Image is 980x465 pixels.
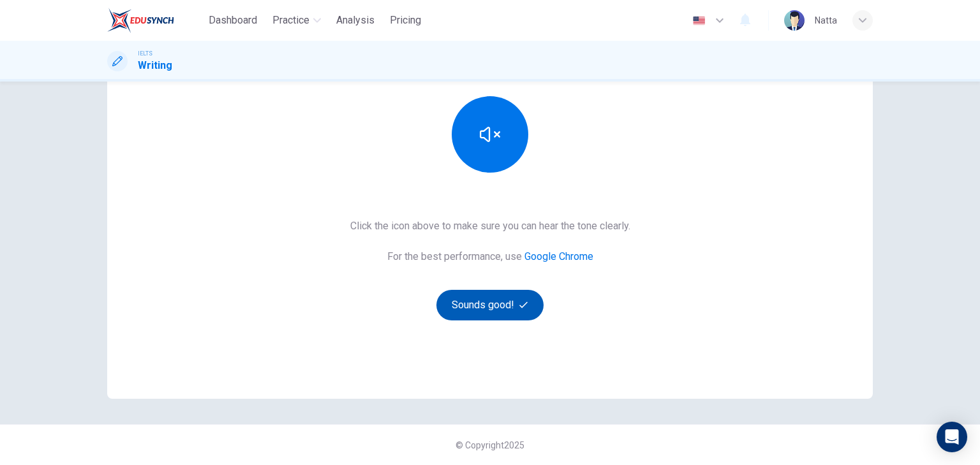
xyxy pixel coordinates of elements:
span: Dashboard [209,13,257,28]
h6: Click the icon above to make sure you can hear the tone clearly. [350,218,630,234]
h1: Writing [138,58,172,73]
a: Google Chrome [524,250,593,262]
img: EduSynch logo [107,8,174,33]
span: Pricing [390,13,421,28]
span: Practice [272,13,309,28]
button: Dashboard [204,9,262,32]
div: Open Intercom Messenger [937,422,967,452]
a: EduSynch logo [107,8,204,33]
span: © Copyright 2025 [456,440,524,450]
img: Profile picture [784,10,805,31]
span: IELTS [138,49,152,58]
h6: For the best performance, use [387,249,593,264]
button: Pricing [385,9,426,32]
span: Analysis [336,13,375,28]
button: Sounds good! [436,290,544,320]
img: en [691,16,707,25]
div: Natta [815,13,837,28]
button: Analysis [331,9,380,32]
button: Practice [267,9,326,32]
